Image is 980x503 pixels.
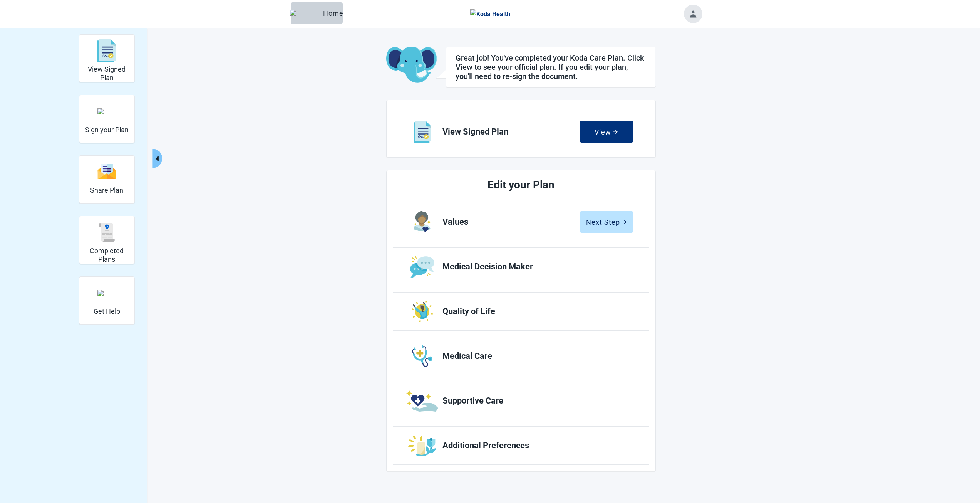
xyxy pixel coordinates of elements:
div: Sign your Plan [79,95,135,143]
span: arrow-right [622,219,627,225]
button: Collapse menu [152,149,162,168]
span: Quality of Life [442,307,627,316]
main: Main content [340,47,702,471]
button: Toggle account menu [684,5,702,23]
span: Additional Preferences [442,441,627,450]
span: View Signed Plan [442,127,580,136]
span: Values [442,217,580,227]
a: Edit Medical Decision Maker section [393,248,649,286]
span: caret-left [153,155,161,162]
h2: View Signed Plan [82,65,131,82]
a: Edit Medical Care section [393,337,649,375]
div: Get Help [79,276,135,325]
div: Completed Plans [79,216,135,264]
h1: Great job! You've completed your Koda Care Plan. Click View to see your official plan. If you edi... [456,53,646,81]
span: Medical Decision Maker [442,262,627,271]
div: Home [297,9,337,17]
img: Koda Elephant [386,47,437,84]
div: View [595,128,618,136]
img: svg%3e [97,223,116,242]
span: arrow-right [613,129,618,135]
a: Edit Supportive Care section [393,382,649,420]
img: person-question.svg [97,290,116,296]
button: Viewarrow-right [580,121,633,143]
h2: Sign your Plan [85,126,129,134]
img: svg%3e [97,39,116,62]
h2: Edit your Plan [422,177,620,193]
h2: Completed Plans [82,247,131,263]
img: Elephant [290,10,320,17]
a: Edit Additional Preferences section [393,427,649,464]
button: Next Steparrow-right [580,211,633,233]
div: View Signed Plan [79,34,135,82]
span: Supportive Care [442,396,627,405]
div: Share Plan [79,155,135,204]
a: View View Signed Plan section [393,113,649,151]
span: Medical Care [442,352,627,361]
a: Edit Values section [393,203,649,241]
a: Edit Quality of Life section [393,293,649,330]
img: svg%3e [97,163,116,180]
div: Next Step [586,218,627,226]
h2: Get Help [94,307,120,316]
img: make_plan_official.svg [97,108,116,114]
button: ElephantHome [291,2,343,24]
img: Koda Health [470,9,510,19]
h2: Share Plan [90,186,123,195]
